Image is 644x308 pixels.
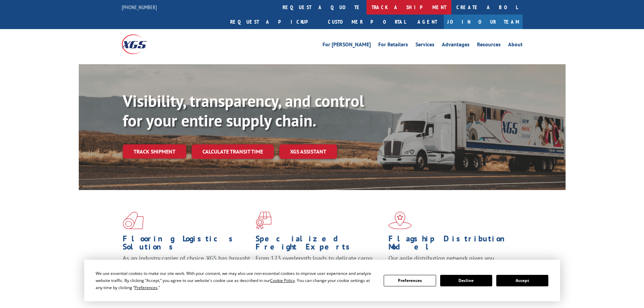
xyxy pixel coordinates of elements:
button: Decline [440,275,492,286]
img: xgs-icon-focused-on-flooring-red [256,212,271,229]
a: For [PERSON_NAME] [323,42,371,49]
a: Services [415,42,434,49]
h1: Flagship Distribution Model [388,235,516,254]
a: Customer Portal [323,15,411,29]
a: Resources [477,42,501,49]
button: Preferences [384,275,436,286]
a: Track shipment [123,144,186,159]
img: xgs-icon-flagship-distribution-model-red [388,212,412,229]
img: xgs-icon-total-supply-chain-intelligence-red [123,212,144,229]
p: From 123 overlength loads to delicate cargo, our experienced staff knows the best way to move you... [256,254,383,284]
a: Calculate transit time [192,144,274,159]
a: For Retailers [378,42,408,49]
span: Preferences [135,285,158,290]
a: [PHONE_NUMBER] [122,4,157,10]
a: Advantages [442,42,470,49]
h1: Flooring Logistics Solutions [123,235,251,254]
span: As an industry carrier of choice, XGS has brought innovation and dedication to flooring logistics... [123,254,250,278]
button: Accept [496,275,548,286]
a: Join Our Team [444,15,523,29]
span: Cookie Policy [270,278,295,283]
a: About [508,42,523,49]
a: Agent [411,15,444,29]
b: Visibility, transparency, and control for your entire supply chain. [123,90,364,131]
a: XGS ASSISTANT [279,144,337,159]
a: Request a pickup [225,15,323,29]
h1: Specialized Freight Experts [256,235,383,254]
div: Cookie Consent Prompt [84,260,560,301]
span: Our agile distribution network gives you nationwide inventory management on demand. [388,254,513,270]
div: We use essential cookies to make our site work. With your consent, we may also use non-essential ... [96,270,376,291]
